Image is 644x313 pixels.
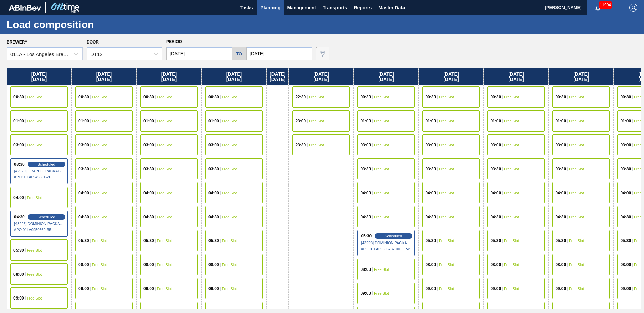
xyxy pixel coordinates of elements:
span: 01:00 [360,119,371,123]
span: 03:30 [78,167,89,171]
span: 01:00 [425,119,436,123]
span: 04:00 [143,191,154,195]
span: [43228] DOMINION PACKAGING, INC. - 0008325026 [361,241,412,245]
span: # PO : 01LA0950669-35 [14,226,65,234]
div: [DATE] [DATE] [419,68,483,85]
span: 04:00 [360,191,371,195]
span: 05:30 [555,239,566,243]
span: Free Slot [309,119,324,123]
span: Free Slot [92,263,107,267]
span: Free Slot [157,95,172,99]
span: 03:30 [143,167,154,171]
span: Scheduled [38,215,55,219]
span: Free Slot [374,143,389,147]
span: Reports [354,4,372,12]
span: 03:00 [13,143,24,147]
span: 00:30 [13,95,24,99]
span: 09:00 [78,287,89,291]
span: Master Data [378,4,405,12]
span: # PO : 01LA0950673-100 [361,245,412,253]
div: DT12 [90,51,103,57]
span: 08:00 [143,263,154,267]
span: 05:30 [143,239,154,243]
div: [DATE] [DATE] [289,68,353,85]
img: icon-filter-gray [319,50,327,58]
span: [43226] DOMINION PACKAGING, INC. - 0008325026 [14,222,65,226]
span: 04:30 [208,215,219,219]
span: 00:30 [555,95,566,99]
span: 00:30 [490,95,501,99]
span: Free Slot [157,215,172,219]
span: Free Slot [222,287,237,291]
span: 04:30 [490,215,501,219]
span: 04:30 [14,215,25,219]
span: Free Slot [439,287,454,291]
div: [DATE] [DATE] [354,68,418,85]
span: 08:00 [490,263,501,267]
span: Free Slot [439,215,454,219]
span: Tasks [239,4,254,12]
span: Free Slot [222,167,237,171]
span: 05:30 [490,239,501,243]
span: 04:00 [620,191,631,195]
span: Free Slot [439,95,454,99]
span: 05:30 [78,239,89,243]
span: 04:00 [555,191,566,195]
span: Free Slot [439,263,454,267]
span: Free Slot [27,248,42,252]
span: 09:00 [490,287,501,291]
span: Free Slot [222,215,237,219]
span: Free Slot [439,143,454,147]
img: Logout [629,4,637,12]
span: Free Slot [504,191,519,195]
span: Free Slot [157,287,172,291]
span: Free Slot [157,239,172,243]
span: Free Slot [374,167,389,171]
span: Free Slot [27,143,42,147]
span: 04:00 [13,196,24,200]
div: [DATE] [DATE] [202,68,266,85]
span: Period [166,39,182,44]
span: Free Slot [222,191,237,195]
span: Free Slot [504,287,519,291]
span: 08:00 [425,263,436,267]
span: 00:30 [620,95,631,99]
span: Transports [323,4,347,12]
span: 03:00 [208,143,219,147]
span: 05:30 [620,239,631,243]
span: Free Slot [27,296,42,300]
span: Free Slot [222,263,237,267]
span: 03:30 [490,167,501,171]
span: Free Slot [569,215,584,219]
span: Management [287,4,316,12]
span: 01:00 [13,119,24,123]
span: 03:00 [143,143,154,147]
span: Free Slot [157,119,172,123]
span: 04:30 [425,215,436,219]
span: 04:30 [360,215,371,219]
span: Free Slot [569,95,584,99]
span: Free Slot [504,263,519,267]
span: 04:30 [78,215,89,219]
span: 03:30 [360,167,371,171]
span: 04:30 [555,215,566,219]
div: [DATE] [DATE] [549,68,613,85]
span: Scheduled [38,162,55,166]
h5: to [236,51,242,56]
span: 03:30 [208,167,219,171]
span: 01:00 [490,119,501,123]
span: 03:30 [14,162,25,166]
span: 05:30 [208,239,219,243]
span: 04:00 [425,191,436,195]
label: Door [87,40,99,45]
span: 09:00 [620,287,631,291]
span: Free Slot [504,215,519,219]
span: 08:00 [78,263,89,267]
span: Free Slot [27,196,42,200]
button: icon-filter-gray [316,47,329,60]
div: [DATE] [DATE] [137,68,201,85]
span: Free Slot [439,167,454,171]
span: Free Slot [92,215,107,219]
span: 23:30 [295,143,306,147]
span: 01:00 [143,119,154,123]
